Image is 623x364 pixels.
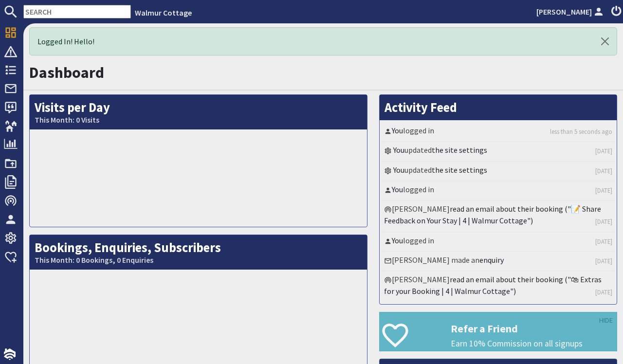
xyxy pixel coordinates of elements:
[379,312,617,351] a: Refer a Friend Earn 10% Commission on all signups
[392,184,403,194] a: You
[384,204,601,225] a: read an email about their booking ("📝 Share Feedback on Your Stay | 4 | Walmur Cottage")
[393,145,404,155] a: You
[599,315,613,326] a: HIDE
[382,272,614,302] li: [PERSON_NAME]
[4,348,16,360] img: staytech_i_w-64f4e8e9ee0a9c174fd5317b4b171b261742d2d393467e5bdba4413f4f884c10.svg
[29,63,104,82] a: Dashboard
[392,236,403,245] a: You
[382,142,614,162] li: updated
[595,166,612,176] a: [DATE]
[35,115,362,125] small: This Month: 0 Visits
[595,217,612,226] a: [DATE]
[384,274,602,296] a: read an email about their booking ("🛍 Extras for your Booking | 4 | Walmur Cottage")
[536,6,605,18] a: [PERSON_NAME]
[550,127,612,136] a: less than 5 seconds ago
[382,233,614,252] li: logged in
[432,145,487,155] a: the site settings
[135,8,192,18] a: Walmur Cottage
[595,146,612,156] a: [DATE]
[35,255,362,265] small: This Month: 0 Bookings, 0 Enquiries
[382,162,614,182] li: updated
[382,201,614,232] li: [PERSON_NAME]
[382,123,614,142] li: logged in
[30,235,367,270] h2: Bookings, Enquiries, Subscribers
[479,255,504,265] a: enquiry
[595,288,612,297] a: [DATE]
[595,186,612,195] a: [DATE]
[382,182,614,201] li: logged in
[393,165,404,175] a: You
[392,126,403,135] a: You
[451,322,617,335] h3: Refer a Friend
[595,256,612,266] a: [DATE]
[29,27,617,55] div: Logged In! Hello!
[23,5,131,18] input: SEARCH
[385,99,457,115] a: Activity Feed
[451,337,617,350] p: Earn 10% Commission on all signups
[382,252,614,272] li: [PERSON_NAME] made an
[30,95,367,129] h2: Visits per Day
[595,237,612,246] a: [DATE]
[432,165,487,175] a: the site settings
